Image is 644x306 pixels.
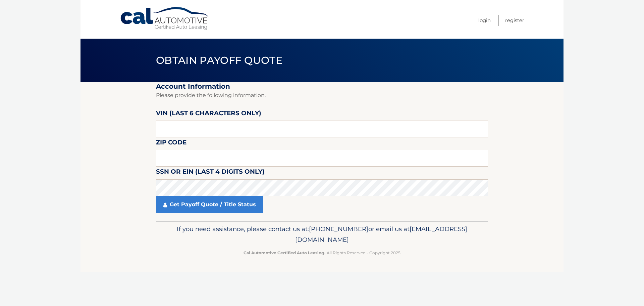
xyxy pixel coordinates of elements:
a: Cal Automotive [120,7,210,31]
a: Register [505,15,524,26]
label: Zip Code [156,137,186,150]
label: VIN (last 6 characters only) [156,108,261,121]
label: SSN or EIN (last 4 digits only) [156,167,265,179]
p: If you need assistance, please contact us at: or email us at [160,224,484,245]
a: Login [478,15,491,26]
p: Please provide the following information. [156,91,488,100]
span: Obtain Payoff Quote [156,54,282,67]
strong: Cal Automotive Certified Auto Leasing [244,250,324,255]
span: [PHONE_NUMBER] [309,225,368,233]
h2: Account Information [156,82,488,91]
a: Get Payoff Quote / Title Status [156,196,263,213]
p: - All Rights Reserved - Copyright 2025 [160,249,484,256]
